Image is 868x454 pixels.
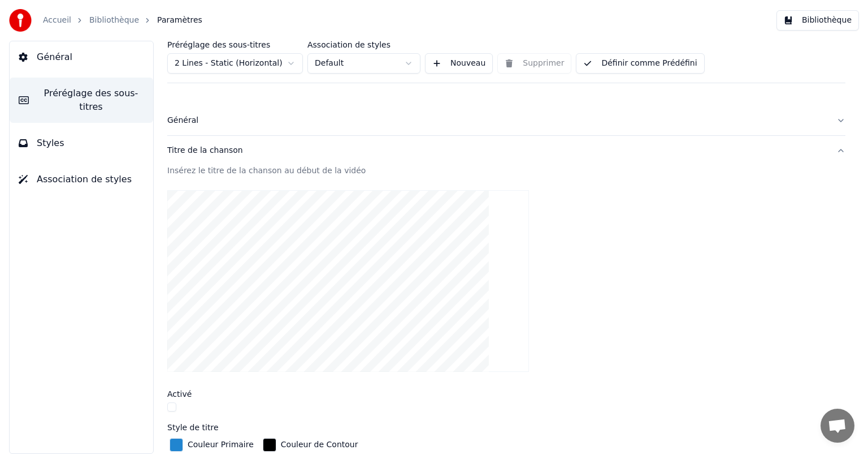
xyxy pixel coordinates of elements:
[167,106,845,135] button: Général
[167,390,192,398] label: Activé
[167,136,845,165] button: Titre de la chanson
[10,164,153,195] button: Association de styles
[157,15,202,26] span: Paramètres
[167,165,845,177] div: Insérez le titre de la chanson au début de la vidéo
[821,409,854,443] a: Ouvrir le chat
[281,439,358,451] div: Couleur de Contour
[38,87,144,114] span: Préréglage des sous-titres
[37,50,72,64] span: Général
[167,145,827,156] div: Titre de la chanson
[167,436,256,454] button: Couleur Primaire
[89,15,139,26] a: Bibliothèque
[37,136,64,150] span: Styles
[576,53,704,74] button: Définir comme Prédéfini
[10,41,153,73] button: Général
[43,15,71,26] a: Accueil
[43,15,202,26] nav: breadcrumb
[776,10,859,31] button: Bibliothèque
[167,423,219,431] label: Style de titre
[10,127,153,159] button: Styles
[425,53,493,74] button: Nouveau
[9,9,32,32] img: youka
[167,115,827,126] div: Général
[167,41,303,49] label: Préréglage des sous-titres
[307,41,420,49] label: Association de styles
[10,78,153,123] button: Préréglage des sous-titres
[37,173,132,186] span: Association de styles
[188,439,254,451] div: Couleur Primaire
[261,436,361,454] button: Couleur de Contour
